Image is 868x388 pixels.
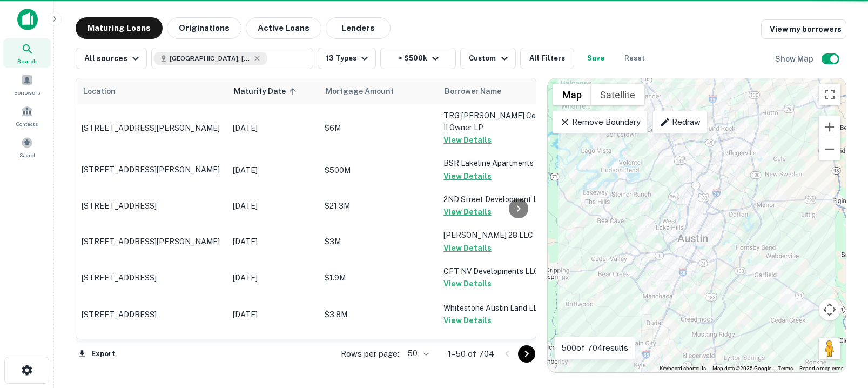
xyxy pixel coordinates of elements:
p: Remove Boundary [560,116,640,129]
span: Contacts [16,119,38,128]
button: Go to next page [518,345,535,363]
div: All sources [84,52,142,65]
button: Lenders [326,17,391,39]
button: Originations [167,17,241,39]
iframe: Chat Widget [814,302,868,353]
p: [PERSON_NAME] 28 LLC [443,229,551,241]
button: View Details [443,242,492,255]
th: Mortgage Amount [319,78,438,104]
span: Map data ©2025 Google [712,365,771,371]
p: Rows per page: [341,347,399,360]
a: Open this area in Google Maps (opens a new window) [550,358,586,372]
span: Search [17,57,37,65]
button: Save your search to get updates of matches that match your search criteria. [578,48,613,69]
div: Custom [469,52,510,65]
button: 13 Types [318,48,376,69]
button: View Details [443,205,492,218]
th: Borrower Name [438,78,557,104]
span: Maturity Date [234,85,300,98]
p: [DATE] [233,236,314,247]
button: Active Loans [246,17,321,39]
p: [STREET_ADDRESS][PERSON_NAME] [82,237,222,246]
p: BSR Lakeline Apartments LLC [443,157,551,169]
p: CFT NV Developments LLC [443,265,551,277]
a: Contacts [3,101,51,130]
a: Saved [3,132,51,162]
button: Toggle fullscreen view [819,84,840,105]
button: View Details [443,133,492,146]
p: 2ND Street Development LLC [443,193,551,205]
div: 0 [548,78,846,372]
p: [DATE] [233,309,314,320]
span: Location [83,85,116,98]
p: $500M [325,164,433,176]
span: Borrower Name [445,85,501,98]
button: Custom [460,48,515,69]
a: View my borrowers [761,19,846,39]
a: Terms [778,365,793,371]
button: Maturing Loans [76,17,163,39]
img: capitalize-icon.png [17,9,38,30]
p: [STREET_ADDRESS][PERSON_NAME] [82,123,222,133]
a: Search [3,38,51,68]
th: Maturity Date [227,78,319,104]
h6: Show Map [775,53,815,65]
button: Map camera controls [819,299,840,320]
div: 50 [403,346,430,362]
button: Export [76,346,118,362]
img: Google [550,358,586,372]
span: Mortgage Amount [326,85,408,98]
button: All Filters [520,48,574,69]
button: Zoom in [819,116,840,138]
a: Borrowers [3,70,51,99]
p: Redraw [660,116,700,129]
p: [DATE] [233,200,314,212]
button: Reset [617,48,652,69]
p: Imperial 969 Holdings LLC [443,339,551,351]
button: Zoom out [819,138,840,160]
th: Location [76,78,227,104]
p: [DATE] [233,122,314,134]
span: Borrowers [14,88,40,97]
p: TRG [PERSON_NAME] Centre II Owner LP [443,110,551,133]
p: $21.3M [325,200,433,212]
button: All sources [76,48,147,69]
span: [GEOGRAPHIC_DATA], [GEOGRAPHIC_DATA], [GEOGRAPHIC_DATA] [170,53,251,63]
p: [STREET_ADDRESS] [82,201,222,211]
p: $6M [325,122,433,134]
p: [DATE] [233,164,314,176]
p: 1–50 of 704 [448,347,494,360]
button: View Details [443,314,492,327]
p: [STREET_ADDRESS][PERSON_NAME] [82,165,222,175]
a: Report a map error [799,365,843,371]
button: Keyboard shortcuts [660,365,706,372]
p: $3.8M [325,309,433,320]
p: [STREET_ADDRESS] [82,273,222,283]
span: Saved [19,151,35,159]
p: 500 of 704 results [561,342,628,354]
button: Show street map [553,84,591,105]
button: Show satellite imagery [591,84,644,105]
p: $1.9M [325,272,433,284]
button: View Details [443,277,492,290]
p: [DATE] [233,272,314,284]
button: View Details [443,170,492,183]
p: [STREET_ADDRESS] [82,310,222,319]
button: > $500k [380,48,456,69]
p: $3M [325,236,433,247]
p: Whitestone Austin Land LLC [443,302,551,314]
